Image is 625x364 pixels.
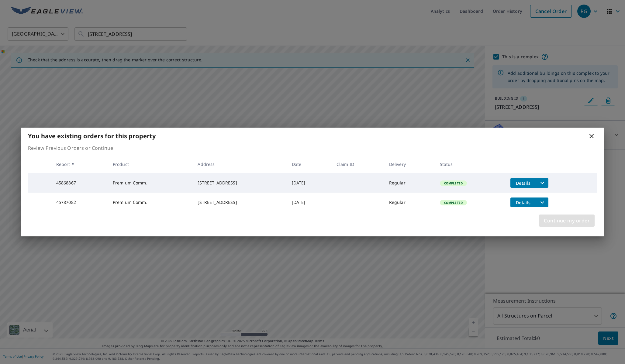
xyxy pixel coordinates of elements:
span: Completed [440,181,466,185]
button: detailsBtn-45868867 [510,178,536,188]
th: Report # [51,155,108,173]
div: [STREET_ADDRESS] [198,199,282,205]
button: detailsBtn-45787082 [510,197,536,207]
td: Premium Comm. [108,193,193,212]
th: Status [435,155,506,173]
span: Continue my order [544,216,590,225]
div: [STREET_ADDRESS] [198,180,282,186]
button: Continue my order [539,215,595,227]
th: Claim ID [332,155,384,173]
td: Regular [384,193,435,212]
b: You have existing orders for this property [28,132,156,140]
th: Date [287,155,332,173]
span: Details [514,180,532,186]
td: 45868867 [51,173,108,193]
td: Premium Comm. [108,173,193,193]
th: Product [108,155,193,173]
span: Details [514,200,532,205]
span: Completed [440,201,466,205]
th: Address [193,155,287,173]
td: [DATE] [287,193,332,212]
button: filesDropdownBtn-45868867 [536,178,548,188]
td: Regular [384,173,435,193]
td: [DATE] [287,173,332,193]
th: Delivery [384,155,435,173]
button: filesDropdownBtn-45787082 [536,197,548,207]
td: 45787082 [51,193,108,212]
p: Review Previous Orders or Continue [28,144,597,152]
